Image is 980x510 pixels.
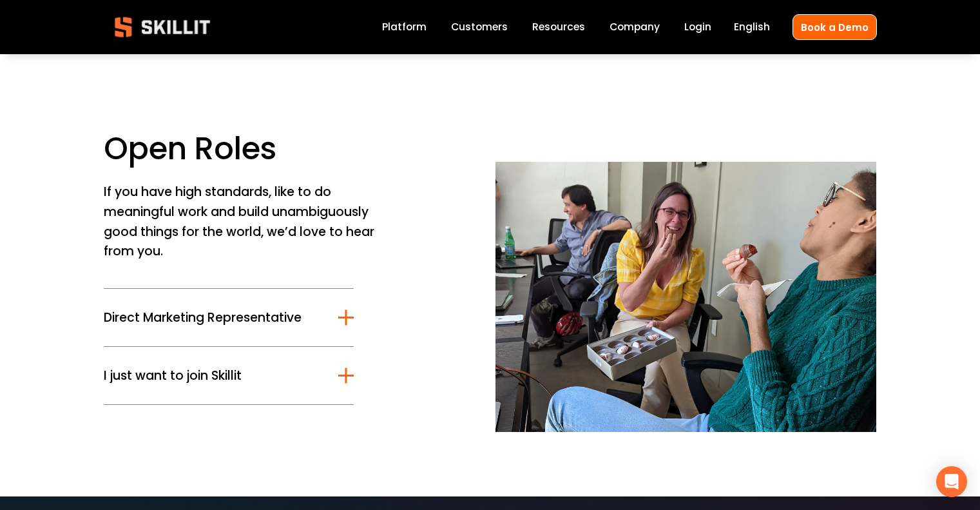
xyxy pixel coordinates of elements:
a: Login [684,19,711,36]
span: I just want to join Skillit [104,366,339,385]
a: Company [610,19,660,36]
a: folder dropdown [532,19,585,36]
span: Direct Marketing Representative [104,308,339,327]
span: Resources [532,19,585,34]
a: Customers [451,19,508,36]
span: English [734,19,770,34]
div: language picker [734,19,770,36]
h1: Open Roles [104,130,485,168]
button: I just want to join Skillit [104,347,354,404]
div: Open Intercom Messenger [936,466,967,497]
a: Book a Demo [793,14,877,39]
img: Skillit [104,8,221,46]
a: Platform [382,19,427,36]
p: If you have high standards, like to do meaningful work and build unambiguously good things for th... [104,182,387,262]
button: Direct Marketing Representative [104,289,354,346]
